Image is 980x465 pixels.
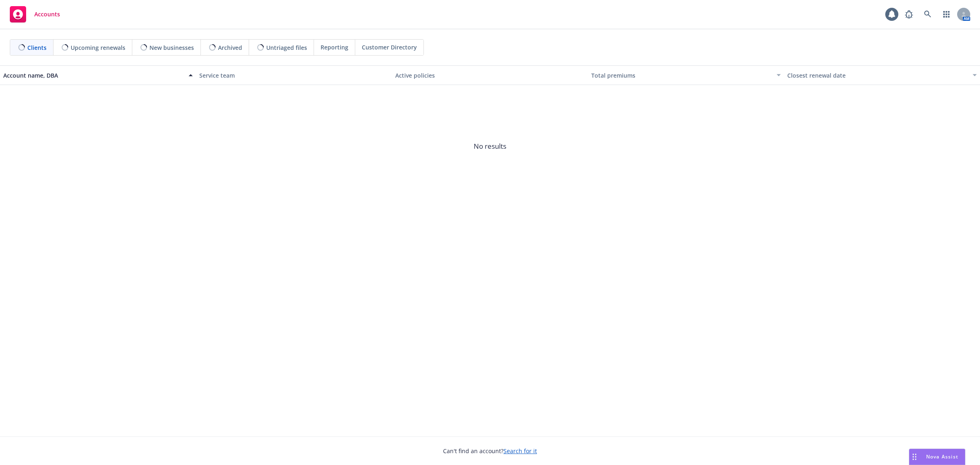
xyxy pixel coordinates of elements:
a: Report a Bug [901,6,917,22]
div: Service team [199,71,389,80]
span: Accounts [34,11,60,18]
span: Can't find an account? [443,447,537,455]
button: Active policies [392,65,588,85]
span: Archived [218,43,242,52]
button: Total premiums [588,65,784,85]
span: New businesses [149,43,194,52]
button: Closest renewal date [784,65,980,85]
div: Account name, DBA [3,71,184,80]
span: Untriaged files [266,43,307,52]
a: Search [920,6,936,22]
span: Nova Assist [926,453,958,460]
div: Active policies [395,71,585,80]
span: Customer Directory [362,43,417,51]
div: Closest renewal date [787,71,968,80]
a: Search for it [503,447,537,455]
span: Reporting [321,43,348,51]
button: Nova Assist [909,449,965,465]
div: Drag to move [909,449,920,465]
span: Upcoming renewals [71,43,125,52]
a: Accounts [7,3,63,26]
span: Clients [27,43,47,52]
button: Service team [196,65,392,85]
a: Switch app [938,6,955,22]
div: Total premiums [591,71,772,80]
